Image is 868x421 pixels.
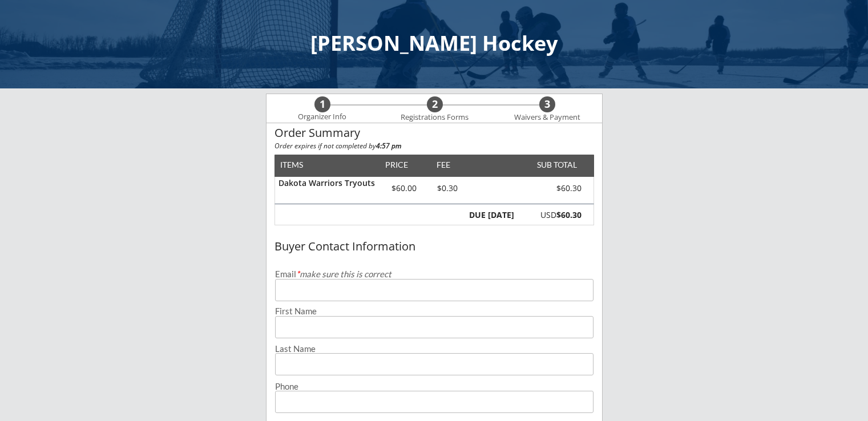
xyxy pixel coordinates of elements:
div: Buyer Contact Information [274,240,594,253]
div: Organizer Info [291,112,354,122]
div: Email [275,270,594,278]
div: Dakota Warriors Tryouts [278,179,375,187]
div: SUB TOTAL [532,161,577,169]
div: Phone [275,382,594,391]
div: Waivers & Payment [508,113,587,122]
strong: $60.30 [556,209,582,220]
div: DUE [DATE] [467,211,514,219]
div: [PERSON_NAME] Hockey [11,33,857,54]
em: make sure this is correct [296,269,391,279]
div: Last Name [275,345,594,353]
div: 2 [427,98,443,111]
strong: 4:57 pm [376,141,401,151]
div: $0.30 [429,184,467,192]
div: Order expires if not completed by [274,143,594,149]
div: $60.00 [380,184,429,192]
div: USD [520,211,582,219]
div: $60.30 [517,184,582,192]
div: PRICE [380,161,414,169]
div: FEE [429,161,458,169]
div: 3 [539,98,555,111]
div: Registrations Forms [395,113,474,122]
div: 1 [314,98,330,111]
div: Order Summary [274,127,594,139]
div: ITEMS [280,161,321,169]
div: First Name [275,307,594,315]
